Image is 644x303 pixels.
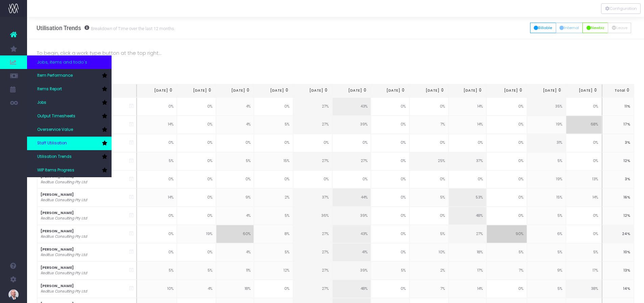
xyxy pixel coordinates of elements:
td: 0% [371,225,409,243]
td: 19% [177,225,216,243]
td: 19% [527,170,566,189]
td: 25% [409,152,449,170]
td: 7% [409,116,449,134]
td: 4% [216,97,254,116]
td: 0% [216,134,254,152]
td: 27% [293,280,332,298]
td: 0% [254,134,293,152]
td: 14% [602,280,634,298]
div: Vertical button group [601,3,641,14]
td: 11% [216,261,254,280]
td: 0% [409,207,449,225]
td: 5% [527,243,566,261]
td: 0% [486,152,527,170]
span: Output Timesheets [37,113,75,119]
td: 0% [486,97,527,116]
td: 0% [486,134,527,152]
td: 43% [332,225,371,243]
td: 5% [527,280,566,298]
td: 14% [449,116,486,134]
i: Reditus Consulting Pty Ltd [41,252,87,258]
td: 36% [293,207,332,225]
span: WIP Items Progress [37,167,74,173]
a: Overservice Value [27,123,112,137]
td: 0% [177,188,216,207]
a: Output Timesheets [27,110,112,123]
td: 5% [137,261,177,280]
th: Aug 24: activate to sort column ascending [137,84,177,97]
td: 12% [602,152,634,170]
td: 27% [332,152,371,170]
div: [DATE] [570,88,598,93]
td: 14% [137,116,177,134]
td: 7% [409,280,449,298]
td: 0% [137,207,177,225]
div: [DATE] [375,88,406,93]
td: 0% [486,188,527,207]
td: 53% [449,188,486,207]
td: 5% [527,152,566,170]
button: Billable [530,23,556,33]
img: images/default_profile_image.png [8,289,19,300]
td: 37% [293,188,332,207]
td: 5% [486,243,527,261]
td: 0% [409,97,449,116]
td: 5% [566,243,602,261]
td: 0% [566,152,602,170]
span: Utilisation Trends [37,154,72,160]
h3: Heatmap [37,71,635,77]
i: Reditus Consulting Pty Ltd [41,271,87,276]
td: 14% [449,280,486,298]
td: 4% [216,243,254,261]
td: 5% [409,225,449,243]
td: 0% [137,225,177,243]
td: 35% [527,97,566,116]
td: 39% [332,116,371,134]
td: 10% [409,243,449,261]
td: 68% [566,116,602,134]
td: 9% [527,261,566,280]
td: 7% [486,261,527,280]
td: 8% [254,225,293,243]
td: 5% [371,261,409,280]
td: 43% [332,97,371,116]
a: Staff Utilisation [27,137,112,150]
td: 5% [137,152,177,170]
td: 15% [527,188,566,207]
div: [DATE] [141,88,173,93]
td: 0% [137,97,177,116]
i: Reditus Consulting Pty Ltd [41,180,87,185]
td: 9% [216,188,254,207]
td: 4% [177,280,216,298]
td: 13% [602,261,634,280]
th: Oct 24: activate to sort column ascending [216,84,254,97]
td: 17% [449,261,486,280]
th: Sep 24: activate to sort column ascending [177,84,216,97]
td: 27% [293,97,332,116]
td: 0% [332,170,371,189]
div: [DATE] [258,88,289,93]
a: Utilisation Trends [27,150,112,164]
strong: [PERSON_NAME] [41,265,74,270]
div: [DATE] [490,88,523,93]
th: Jul 25: activate to sort column ascending [566,84,602,97]
th: Jun 25: activate to sort column ascending [527,84,566,97]
i: Reditus Consulting Pty Ltd [41,216,87,221]
button: Leave [608,23,631,33]
td: 48% [332,280,371,298]
td: 60% [216,225,254,243]
td: 3% [602,170,634,189]
td: 48% [449,207,486,225]
td: 0% [177,207,216,225]
p: To begin, click a work type button at the top right... [37,49,635,57]
td: 13% [566,170,602,189]
button: Internal [556,23,583,33]
strong: [PERSON_NAME] [41,229,74,234]
td: 11% [602,97,634,116]
th: Feb 25: activate to sort column ascending [371,84,409,97]
td: 5% [254,116,293,134]
th: Apr 25: activate to sort column ascending [449,84,486,97]
div: [DATE] [336,88,367,93]
td: 17% [566,261,602,280]
td: 0% [371,134,409,152]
